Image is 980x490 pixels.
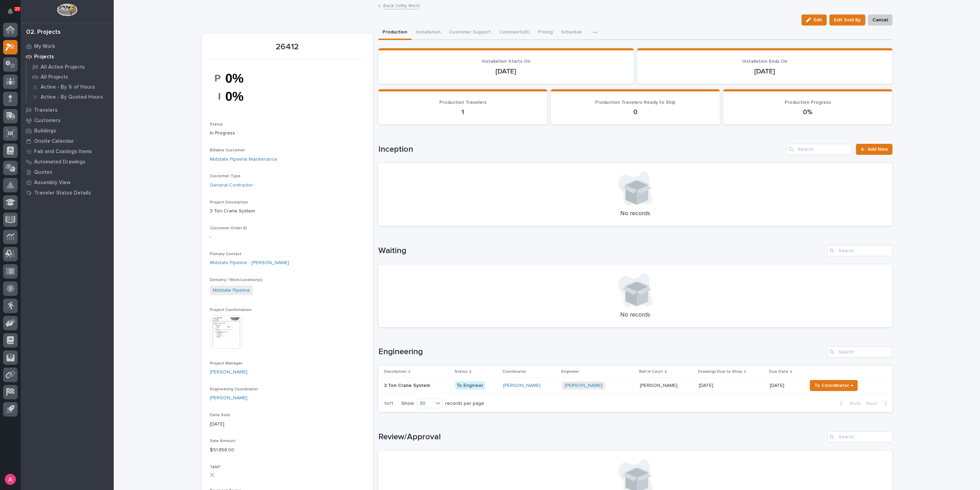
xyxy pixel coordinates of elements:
button: Edit Sold By [829,14,865,26]
p: Traveler Status Details [34,190,91,196]
span: Date Sold [210,413,230,417]
p: Drawings Due to Shop [698,368,742,376]
button: Pricing [534,26,557,40]
span: Edit Sold By [834,16,861,24]
p: 3 Ton Crane System [384,381,431,389]
p: - [210,233,365,241]
span: Edit [814,17,822,23]
p: Ball In Court [639,368,663,376]
span: Project Description [210,200,248,204]
h1: Waiting [378,246,824,256]
div: Notifications22 [9,8,18,19]
button: Next [863,400,892,407]
a: Projects [21,51,114,62]
span: Add New [868,147,888,152]
input: Search [827,347,892,358]
p: Active - By % of Hours [41,84,95,90]
span: Engineering Coordinator [210,387,258,391]
img: Workspace Logo [57,3,77,16]
a: Midstate Pipeline [213,287,250,294]
p: Projects [34,54,54,60]
p: 1 [387,108,539,116]
span: Sale Amount [210,439,236,443]
p: Buildings [34,128,56,134]
a: [PERSON_NAME] [565,383,602,389]
p: My Work [34,43,55,50]
span: To Coordinator → [814,381,853,390]
p: Assembly View [34,180,70,186]
span: Production Progress [785,100,831,105]
a: Add New [856,144,892,155]
p: All Active Projects [41,64,85,70]
p: [DATE] [699,381,715,389]
p: [PERSON_NAME] [640,381,679,389]
p: Onsite Calendar [34,138,74,144]
h1: Review/Approval [378,432,824,442]
a: Automated Drawings [21,157,114,167]
p: Quotes [34,169,52,176]
span: Production Travelers [439,100,487,105]
button: Installation [411,26,445,40]
p: All Projects [41,74,68,80]
a: Traveler Status Details [21,188,114,198]
button: To Coordinator → [810,380,858,391]
a: Buildings [21,126,114,136]
button: Schedule [557,26,586,40]
p: Travelers [34,107,58,113]
a: Onsite Calendar [21,136,114,146]
span: Installation Ends On [742,59,787,64]
span: T&M? [210,465,221,469]
p: 0 [559,108,712,116]
p: Description [384,368,407,376]
h1: Engineering [378,347,824,357]
p: 3 Ton Crane System [210,208,365,215]
a: Travelers [21,105,114,115]
p: [DATE] [387,67,625,76]
a: [PERSON_NAME] [503,383,541,389]
p: Due Date [769,368,788,376]
a: Midstate Pipeline - [PERSON_NAME] [210,259,289,267]
p: Show [401,401,414,407]
span: Primary Contact [210,252,242,256]
p: 1 of 1 [378,395,399,412]
input: Search [786,144,852,155]
p: $ 51,858.00 [210,447,365,454]
button: Notifications [3,4,18,19]
p: records per page [445,401,484,407]
input: Search [827,431,892,442]
p: [DATE] [645,67,884,76]
button: Production [378,26,411,40]
button: Back [834,400,863,407]
button: Customer Support [445,26,495,40]
input: Search [827,245,892,256]
p: 0% [732,108,884,116]
div: 02. Projects [26,29,61,36]
p: 22 [15,7,20,11]
p: Coordinator [502,368,526,376]
a: Quotes [21,167,114,177]
button: Cancel [868,14,892,26]
span: Project Manager [210,361,243,366]
h1: Inception [378,144,784,154]
span: Customer Order ID [210,226,247,230]
span: Billable Customer [210,148,245,152]
a: General Contractor [210,182,253,189]
a: [PERSON_NAME] [210,394,247,402]
a: Assembly View [21,177,114,188]
p: Customers [34,118,61,124]
span: Status [210,122,223,127]
p: No records [387,311,884,319]
div: 30 [417,400,433,407]
p: Status [455,368,468,376]
button: Comments (6) [495,26,534,40]
div: To Engineer [455,381,485,390]
a: [PERSON_NAME] [210,369,247,376]
p: In Progress [210,130,365,137]
span: Delivery / Work Location(s) [210,278,263,282]
tr: 3 Ton Crane System3 Ton Crane System To Engineer[PERSON_NAME] [PERSON_NAME] [PERSON_NAME][PERSON_... [378,378,892,393]
a: All Active Projects [27,62,114,72]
